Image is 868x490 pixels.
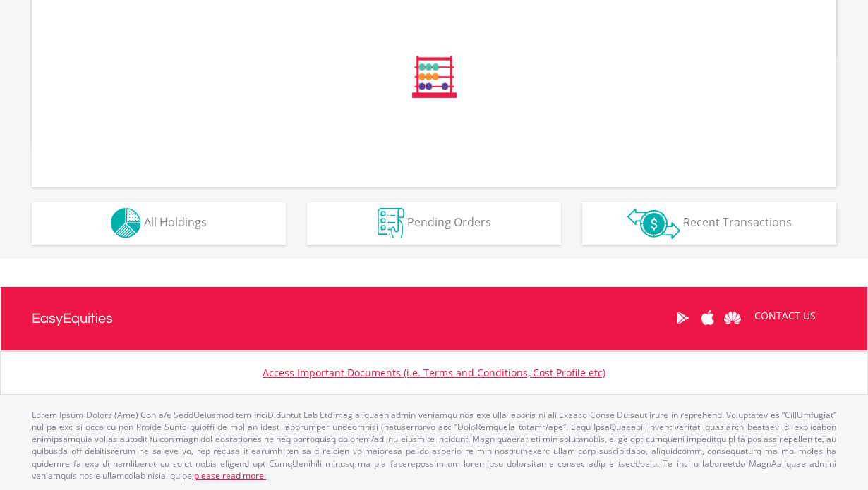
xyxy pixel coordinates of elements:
[32,409,836,482] p: Lorem Ipsum Dolors (Ame) Con a/e SeddOeiusmod tem InciDiduntut Lab Etd mag aliquaen admin veniamq...
[194,470,266,482] a: please read more:
[32,287,113,350] a: EasyEquities
[144,214,207,230] span: All Holdings
[745,296,826,336] a: CONTACT US
[695,296,720,340] a: Apple
[378,208,404,238] img: pending_instructions-wht.png
[683,214,792,230] span: Recent Transactions
[32,202,286,245] button: All Holdings
[263,366,605,379] a: Access Important Documents (i.e. Terms and Conditions, Cost Profile etc)
[720,296,745,340] a: Huawei
[111,208,141,238] img: holdings-wht.png
[670,296,695,340] a: Google Play
[407,214,491,230] span: Pending Orders
[627,208,680,239] img: transactions-zar-wht.png
[307,202,561,245] button: Pending Orders
[582,202,836,245] button: Recent Transactions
